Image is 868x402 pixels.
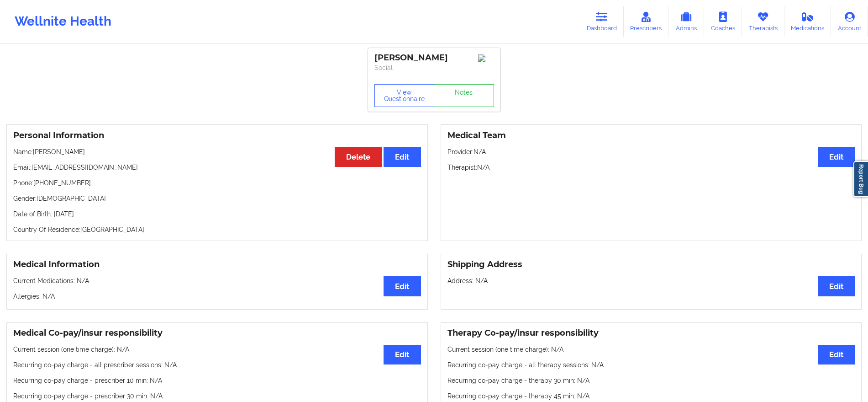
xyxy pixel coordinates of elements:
[447,147,855,156] p: Provider: N/A
[447,376,855,385] p: Recurring co-pay charge - therapy 30 min : N/A
[13,360,421,370] p: Recurring co-pay charge - all prescriber sessions : N/A
[374,84,435,107] button: View Questionnaire
[624,6,669,37] a: Prescribers
[818,147,855,167] button: Edit
[447,130,855,141] h3: Medical Team
[13,391,421,401] p: Recurring co-pay charge - prescriber 30 min : N/A
[434,84,494,107] a: Notes
[447,276,855,285] p: Address: N/A
[447,391,855,401] p: Recurring co-pay charge - therapy 45 min : N/A
[818,345,855,364] button: Edit
[447,259,855,270] h3: Shipping Address
[13,259,421,270] h3: Medical Information
[374,53,494,63] div: [PERSON_NAME]
[335,147,382,167] button: Delete
[13,130,421,141] h3: Personal Information
[13,376,421,385] p: Recurring co-pay charge - prescriber 10 min : N/A
[13,225,421,234] p: Country Of Residence: [GEOGRAPHIC_DATA]
[447,345,855,354] p: Current session (one time charge): N/A
[447,360,855,370] p: Recurring co-pay charge - all therapy sessions : N/A
[580,6,624,37] a: Dashboard
[853,161,868,197] a: Report Bug
[384,345,421,364] button: Edit
[704,6,742,37] a: Coaches
[384,276,421,296] button: Edit
[13,328,421,338] h3: Medical Co-pay/insur responsibility
[13,345,421,354] p: Current session (one time charge): N/A
[447,328,855,338] h3: Therapy Co-pay/insur responsibility
[447,163,855,172] p: Therapist: N/A
[818,276,855,296] button: Edit
[831,6,868,37] a: Account
[478,54,494,62] img: Image%2Fplaceholer-image.png
[13,147,421,156] p: Name: [PERSON_NAME]
[13,276,421,285] p: Current Medications: N/A
[374,63,494,72] p: Social
[13,209,421,219] p: Date of Birth: [DATE]
[13,194,421,203] p: Gender: [DEMOGRAPHIC_DATA]
[668,6,704,37] a: Admins
[13,163,421,172] p: Email: [EMAIL_ADDRESS][DOMAIN_NAME]
[13,178,421,188] p: Phone: [PHONE_NUMBER]
[784,6,831,37] a: Medications
[13,292,421,301] p: Allergies: N/A
[742,6,784,37] a: Therapists
[384,147,421,167] button: Edit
